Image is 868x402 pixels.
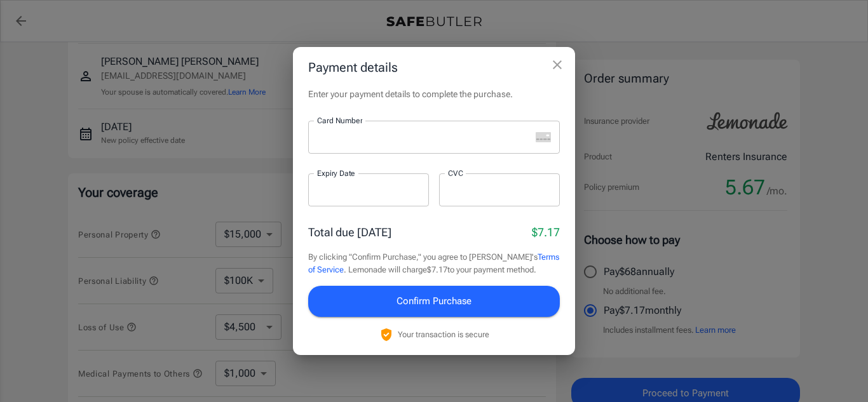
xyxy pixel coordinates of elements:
button: close [545,52,570,77]
p: Your transaction is secure [398,328,489,340]
label: Expiry Date [317,168,355,178]
button: Confirm Purchase [308,286,560,316]
iframe: Secure CVC input frame [448,184,551,196]
label: Card Number [317,115,362,126]
p: By clicking "Confirm Purchase," you agree to [PERSON_NAME]'s . Lemonade will charge $7.17 to your... [308,251,560,276]
a: Terms of Service [308,252,559,274]
svg: unknown [536,132,551,142]
span: Confirm Purchase [397,293,471,309]
h2: Payment details [293,47,575,88]
iframe: Secure card number input frame [317,131,531,144]
iframe: Secure expiration date input frame [317,184,420,196]
p: $7.17 [532,224,560,241]
p: Enter your payment details to complete the purchase. [308,88,560,100]
p: Total due [DATE] [308,224,391,241]
label: CVC [448,168,463,178]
